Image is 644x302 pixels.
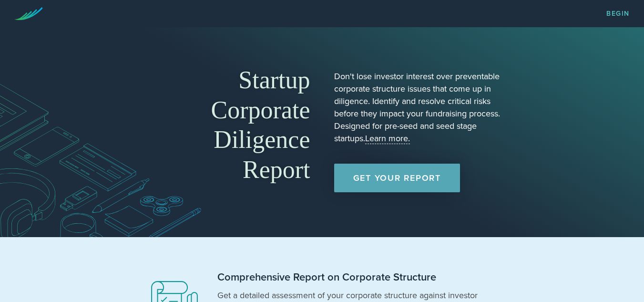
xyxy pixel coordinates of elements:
h2: Comprehensive Report on Corporate Structure [217,271,484,284]
a: Get Your Report [334,164,460,192]
a: Learn more. [365,133,410,144]
a: Begin [606,10,630,17]
h1: Startup Corporate Diligence Report [141,65,310,185]
p: Don't lose investor interest over preventable corporate structure issues that come up in diligenc... [334,70,503,145]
